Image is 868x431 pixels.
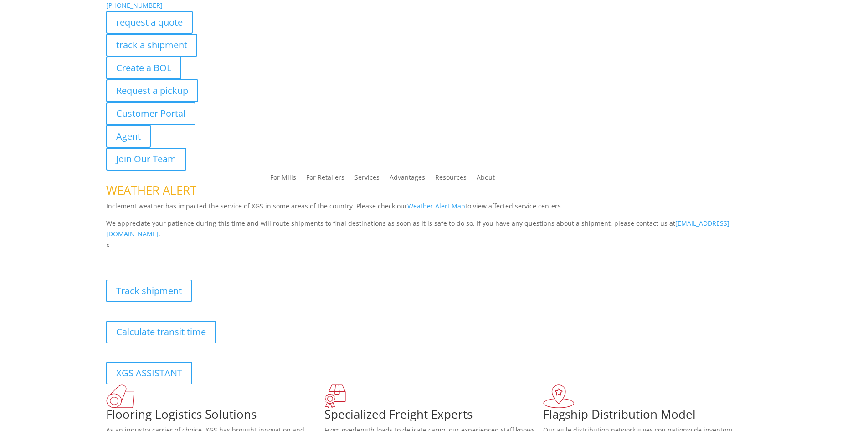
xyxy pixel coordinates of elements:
a: Resources [435,174,467,184]
a: Weather Alert Map [407,202,465,210]
h1: Flagship Distribution Model [543,408,762,425]
a: Agent [106,125,151,148]
a: Services [354,174,380,184]
h1: Specialized Freight Experts [324,408,543,425]
a: Join Our Team [106,148,186,171]
a: About [477,174,495,184]
p: Inclement weather has impacted the service of XGS in some areas of the country. Please check our ... [106,201,762,218]
a: track a shipment [106,34,197,57]
h1: Flooring Logistics Solutions [106,408,325,425]
a: [PHONE_NUMBER] [106,1,163,10]
p: x [106,239,762,250]
img: xgs-icon-total-supply-chain-intelligence-red [106,384,134,408]
a: Track shipment [106,280,192,302]
a: Calculate transit time [106,321,216,343]
a: request a quote [106,11,193,34]
a: Customer Portal [106,102,195,125]
a: Request a pickup [106,79,198,102]
img: xgs-icon-focused-on-flooring-red [324,384,346,408]
b: Visibility, transparency, and control for your entire supply chain. [106,252,309,260]
a: For Retailers [306,174,344,184]
span: WEATHER ALERT [106,182,196,198]
a: XGS ASSISTANT [106,362,192,384]
img: xgs-icon-flagship-distribution-model-red [543,384,575,408]
a: For Mills [270,174,296,184]
p: We appreciate your patience during this time and will route shipments to final destinations as so... [106,218,762,240]
a: Create a BOL [106,57,181,79]
a: Advantages [390,174,425,184]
